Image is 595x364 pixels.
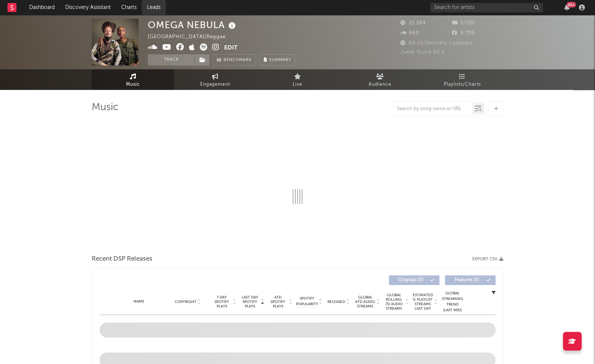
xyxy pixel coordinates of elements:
[296,296,318,307] span: Spotify Popularity
[293,80,302,89] span: Live
[444,80,481,89] span: Playlists/Charts
[412,293,433,311] span: Estimated % Playlist Streams Last Day
[400,50,444,55] span: Jump Score: 82.3
[148,19,238,31] div: OMEGA NEBULA
[452,21,474,25] span: 1.720
[441,291,464,313] div: Global Streaming Trend (Last 60D)
[148,54,195,66] button: Track
[369,80,391,89] span: Audience
[339,69,421,90] a: Audience
[450,278,484,282] span: Features ( 0 )
[567,2,576,7] div: 99 +
[268,295,288,309] span: ATD Spotify Plays
[389,275,439,285] button: Originals(0)
[400,21,426,25] span: 21.584
[355,295,375,309] span: Global ATD Audio Streams
[445,275,495,285] button: Features(0)
[200,80,230,89] span: Engagement
[212,295,232,309] span: 7 Day Spotify Plays
[452,31,475,36] span: 5.700
[327,300,345,304] span: Released
[256,69,339,90] a: Live
[564,4,570,10] button: 99+
[224,43,238,53] button: Edit
[260,54,295,66] button: Summary
[223,56,252,65] span: Benchmark
[115,299,164,304] div: Name
[472,257,503,261] button: Export CSV
[174,300,196,304] span: Copyright
[384,293,404,311] span: Global Rolling 7D Audio Streams
[174,69,256,90] a: Engagement
[400,41,472,46] span: 69.057 Monthly Listeners
[213,54,256,66] a: Benchmark
[269,58,291,62] span: Summary
[430,3,543,12] input: Search for artists
[126,80,140,89] span: Music
[421,69,503,90] a: Playlists/Charts
[400,31,419,36] span: 860
[393,106,472,112] input: Search by song name or URL
[92,255,152,264] span: Recent DSP Releases
[240,295,260,309] span: Last Day Spotify Plays
[92,69,174,90] a: Music
[148,33,234,42] div: [GEOGRAPHIC_DATA] | Reggae
[394,278,428,282] span: Originals ( 0 )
